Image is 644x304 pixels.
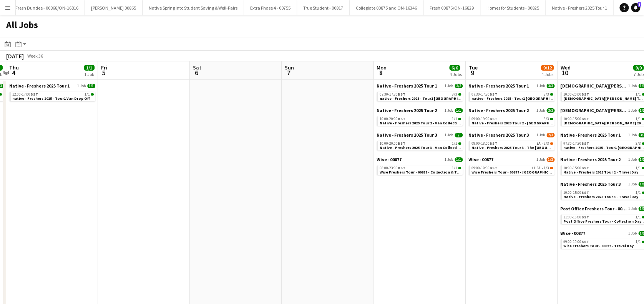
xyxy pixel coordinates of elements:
span: 1/1 [455,133,463,137]
span: 1/1 [452,142,457,145]
span: Lady Garden 2025 Tour 1 - 00848 [560,83,627,89]
button: Collegiate 00875 and ON-16346 [350,0,423,15]
span: Wise - 00877 [560,230,585,236]
span: BST [581,215,589,220]
span: 3/3 [452,93,457,96]
a: 09:00-19:00BST3/3Native - Freshers 2025 Tour 2 - [GEOGRAPHIC_DATA][PERSON_NAME] [471,116,553,125]
span: 5 [100,68,107,77]
a: 07:30-17:30BST3/3native - Freshers 2025 - Tour1 [GEOGRAPHIC_DATA] [380,92,461,101]
span: 1/1 [636,191,641,195]
button: Native - Freshers 2025 Tour 1 [546,0,614,15]
div: 4 Jobs [450,71,461,77]
div: • [471,166,553,170]
span: Native - Freshers 2025 Tour 2 [377,107,437,113]
span: 1/1 [458,118,461,120]
div: Wise - 008771 Job1/108:00-23:00BST1/1Wise Freshers Tour - 00877 - Collection & Travel Day [377,157,463,177]
div: 1 Job [84,71,94,77]
span: 1/1 [84,65,95,71]
span: 1 Job [628,108,637,113]
span: native - Freshers 2025 - Tour1 Glasgow Caledonian [380,96,473,101]
span: 1 Job [445,133,453,137]
span: 1 Job [628,231,637,236]
span: Native - Freshers 2025 Tour 2 - Van Collection & Travel Day [380,121,486,126]
span: 3/3 [455,84,463,88]
span: Native - Freshers 2025 Tour 1 [468,83,529,89]
span: 9 [467,68,477,77]
span: BST [490,165,497,170]
span: 09:00-19:00 [471,166,497,170]
span: 1/1 [87,84,95,88]
span: Native - Freshers 2025 Tour 3 - Travel Day [563,194,638,199]
span: 1 Job [445,84,453,88]
span: 8 [375,68,387,77]
button: Fresh 00876/ON-16829 [423,0,480,15]
span: Wise Freshers Tour - 00877 - St Andrews University [471,170,592,175]
span: BST [581,239,589,244]
span: 2/3 [544,142,549,145]
a: Wise - 008771 Job1/1 [377,157,463,162]
span: 5A [536,142,541,145]
span: Wise Freshers Tour - 00877 - Travel Day [563,243,634,248]
button: Extra Phase 4 - 00755 [244,0,297,15]
span: 07:30-17:30 [471,93,497,96]
span: 1/1 [636,93,641,96]
a: 09:00-19:00BST1I5A•1/3Wise Freshers Tour - 00877 - [GEOGRAPHIC_DATA][PERSON_NAME] [471,165,553,174]
span: BST [398,92,405,97]
a: Native - Freshers 2025 Tour 31 Job1/1 [377,132,463,138]
span: 2/3 [550,142,553,145]
span: 7 [284,68,294,77]
span: Week 36 [25,53,45,59]
span: 1/1 [85,93,90,96]
span: 10:00-20:00 [380,142,405,145]
span: Mon [377,64,387,71]
span: BST [581,141,589,146]
span: Native - Freshers 2025 Tour 2 - University of St Andrews [471,121,596,126]
span: Native - Freshers 2025 Tour 2 - Travel Day [563,170,638,175]
span: 10:00-20:00 [380,117,405,121]
button: [PERSON_NAME] 00865 [85,0,143,15]
a: 08:00-18:00BST5A•2/3Native - Freshers 2025 Tour 3 - The [GEOGRAPHIC_DATA] [471,141,553,150]
button: Homes for Students - 00825 [480,0,546,15]
div: Native - Freshers 2025 Tour 11 Job3/307:30-17:30BST3/3native - Freshers 2025 - Tour1 [GEOGRAPHIC_... [468,83,554,107]
span: 11:00-16:00 [563,215,589,219]
span: Sat [193,64,201,71]
span: 1 Job [536,157,545,162]
span: BST [30,92,38,97]
span: 1/1 [636,215,641,219]
span: 3/3 [546,84,554,88]
span: 10:00-15:00 [563,191,589,195]
span: 1/1 [452,117,457,121]
span: Native - Freshers 2025 Tour 3 - The University of West Scotland [471,145,574,150]
span: 1/1 [636,166,641,170]
a: 07:30-17:30BST3/3native - Freshers 2025 - Tour1 [GEOGRAPHIC_DATA] [471,92,553,101]
span: 07:30-17:30 [380,93,405,96]
span: 1 Job [628,207,637,211]
span: Native - Freshers 2025 Tour 1 [560,132,621,138]
span: BST [581,92,589,97]
a: Native - Freshers 2025 Tour 21 Job1/1 [377,107,463,113]
span: 1 Job [536,133,545,137]
span: 6 [192,68,201,77]
span: 2/3 [546,133,554,137]
span: 1/1 [452,166,457,170]
div: Native - Freshers 2025 Tour 31 Job2/308:00-18:00BST5A•2/3Native - Freshers 2025 Tour 3 - The [GEO... [468,132,554,157]
span: Post Office Freshers Tour - 00850 [560,206,627,211]
span: Native - Freshers 2025 Tour 3 - Van Collection & Travel Day [380,145,486,150]
span: Wise Freshers Tour - 00877 - Collection & Travel Day [380,170,474,175]
span: 9/12 [541,65,554,71]
a: 10:00-20:00BST1/1Native - Freshers 2025 Tour 3 - Van Collection & Travel Day [380,141,461,150]
span: 10:00-15:00 [563,166,589,170]
span: 1/1 [636,117,641,121]
span: 1/1 [455,157,463,162]
div: • [471,142,553,145]
a: Wise - 008771 Job1/3 [468,157,554,162]
span: Native - Freshers 2025 Tour 3 [560,181,621,187]
span: 3/3 [544,93,549,96]
span: BST [398,141,405,146]
span: 09:00-19:00 [563,240,589,244]
span: 4 [8,68,19,77]
div: 4 Jobs [541,71,553,77]
button: True Student - 00817 [297,0,350,15]
span: Native - Freshers 2025 Tour 3 [377,132,437,138]
span: 3/3 [636,142,641,145]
